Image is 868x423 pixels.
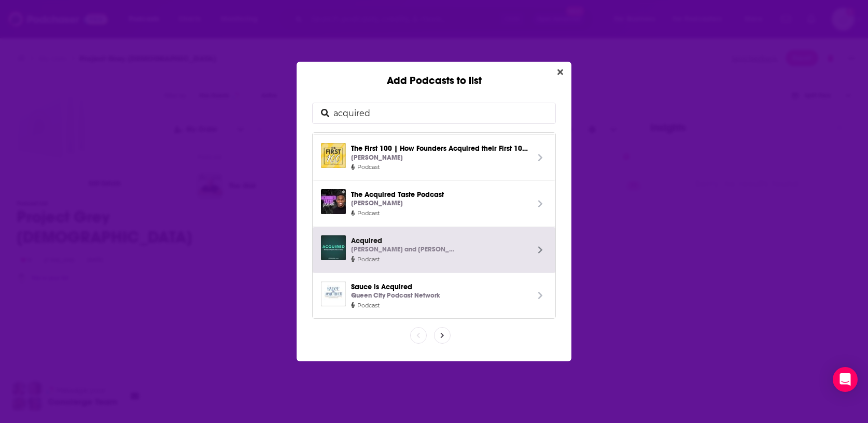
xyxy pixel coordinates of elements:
[351,209,380,217] span: Podcast
[351,163,380,171] span: Podcast
[321,143,346,168] img: The First 100 | How Founders Acquired their First 100 Customers | Product-Market Fit
[351,244,455,255] p: [PERSON_NAME] and [PERSON_NAME]
[351,152,403,163] p: [PERSON_NAME]
[351,256,380,263] span: Podcast
[321,235,346,260] img: Acquired
[321,189,346,214] img: The Acquired Taste Podcast
[321,281,346,306] img: Sauce is Acquired
[351,189,528,209] span: The Acquired Taste Podcast
[351,143,528,163] span: The First 100 | How Founders Acquired their First 100 Customers | Product-Market Fit
[351,290,440,301] p: Queen City Podcast Network
[351,302,380,309] span: Podcast
[297,62,571,87] div: Add Podcasts to list
[351,281,528,301] span: Sauce is Acquired
[351,235,528,255] span: Acquired
[329,103,555,123] input: Search podcasts...
[833,367,858,392] div: Open Intercom Messenger
[553,66,567,79] button: Close
[351,198,403,209] p: [PERSON_NAME]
